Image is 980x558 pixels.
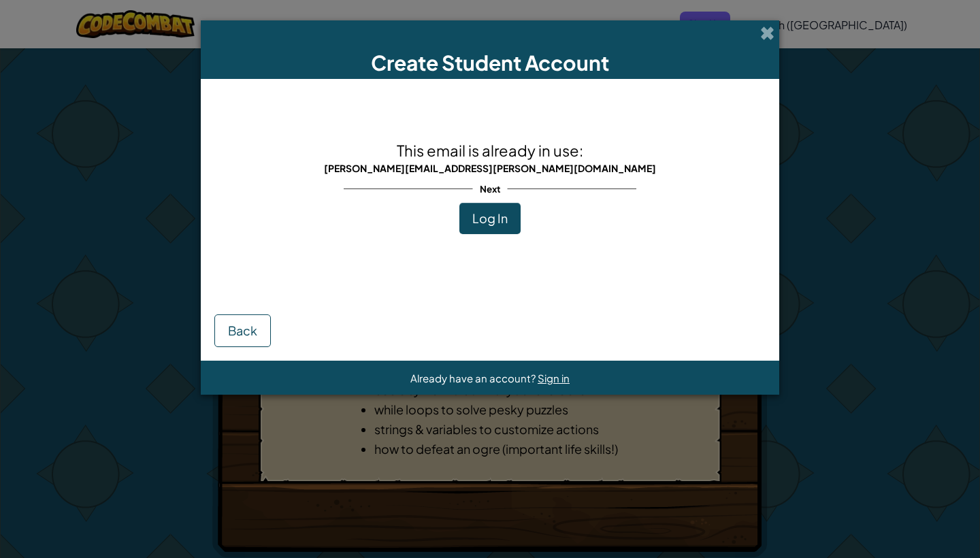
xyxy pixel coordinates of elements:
span: Create Student Account [371,50,609,76]
button: Log In [459,203,521,234]
span: Log In [472,210,508,226]
a: Sign in [538,372,570,384]
span: Back [228,323,257,338]
span: Already have an account? [410,372,538,384]
button: Back [214,314,271,347]
span: Next [473,179,508,199]
span: [PERSON_NAME][EMAIL_ADDRESS][PERSON_NAME][DOMAIN_NAME] [324,162,656,174]
span: This email is already in use: [397,141,583,160]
